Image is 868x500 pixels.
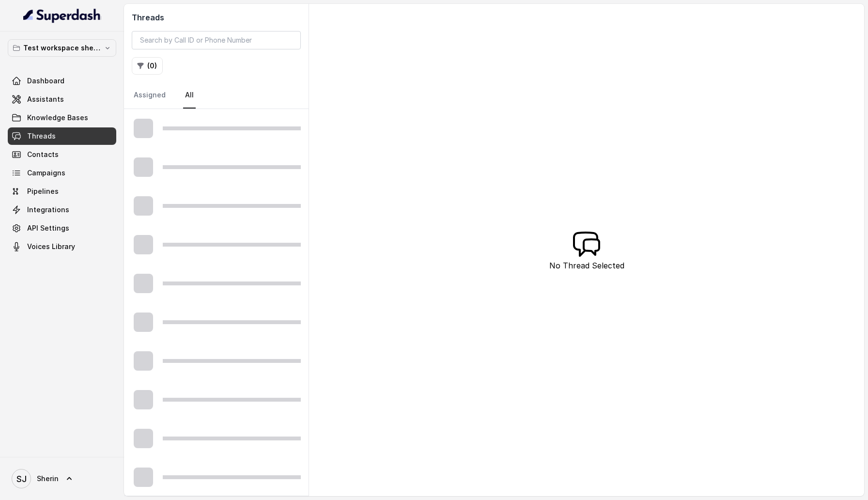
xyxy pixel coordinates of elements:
[8,219,116,237] a: API Settings
[8,146,116,163] a: Contacts
[8,91,116,108] a: Assistants
[27,187,59,196] span: Pipelines
[27,113,88,123] span: Knowledge Bases
[27,150,59,159] span: Contacts
[8,164,116,182] a: Campaigns
[8,72,116,90] a: Dashboard
[132,82,168,109] a: Assigned
[8,465,116,492] a: Sherin
[8,109,116,126] a: Knowledge Bases
[27,76,64,86] span: Dashboard
[132,12,301,23] h2: Threads
[8,201,116,219] a: Integrations
[8,39,116,57] button: Test workspace sherin - limits of workspace naming
[132,82,301,109] nav: Tabs
[183,82,196,109] a: All
[132,57,163,75] button: (0)
[132,31,301,49] input: Search by Call ID or Phone Number
[8,183,116,200] a: Pipelines
[549,260,624,271] p: No Thread Selected
[27,242,75,251] span: Voices Library
[23,8,101,23] img: light.svg
[37,474,59,484] span: Sherin
[27,205,69,215] span: Integrations
[27,168,65,178] span: Campaigns
[8,127,116,145] a: Threads
[8,238,116,255] a: Voices Library
[16,474,27,484] text: SJ
[27,94,64,104] span: Assistants
[27,223,69,233] span: API Settings
[23,42,101,54] p: Test workspace sherin - limits of workspace naming
[27,131,56,141] span: Threads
